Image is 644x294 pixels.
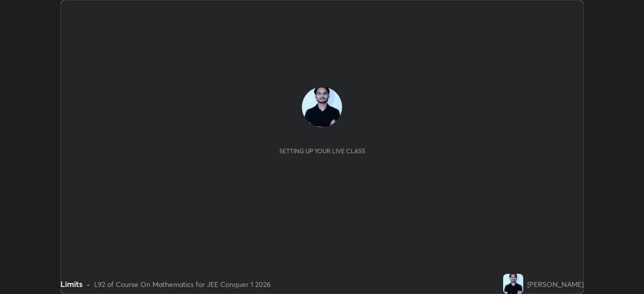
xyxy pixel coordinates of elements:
div: • [87,279,90,289]
div: L92 of Course On Mathematics for JEE Conquer 1 2026 [94,279,271,289]
img: 7aced0a64bc6441e9f5d793565b0659e.jpg [302,87,342,127]
div: Setting up your live class [279,147,365,155]
img: 7aced0a64bc6441e9f5d793565b0659e.jpg [503,274,523,294]
div: [PERSON_NAME] [527,279,584,289]
div: Limits [60,278,83,290]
